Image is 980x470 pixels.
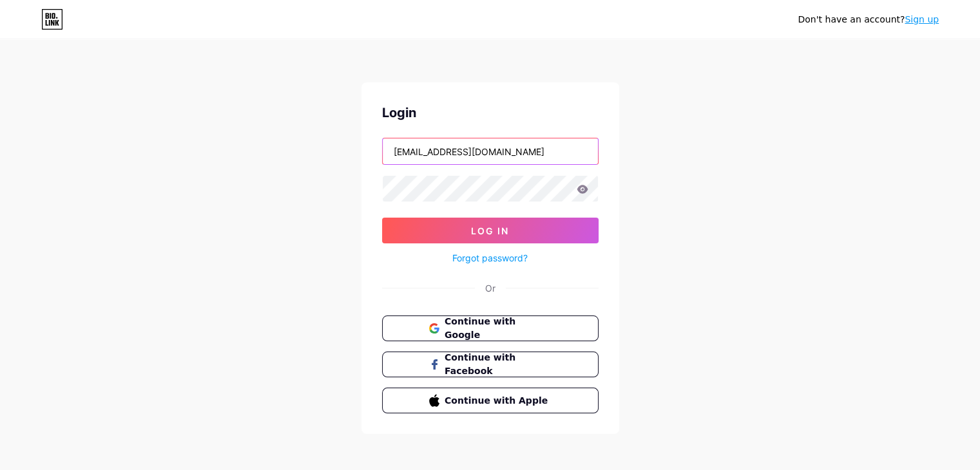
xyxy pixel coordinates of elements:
[452,251,528,265] a: Forgot password?
[445,394,551,408] span: Continue with Apple
[485,281,495,295] div: Or
[905,14,939,24] a: Sign up
[382,103,599,122] div: Login
[383,138,598,164] input: Username
[382,388,599,413] button: Continue with Apple
[382,218,599,243] button: Log In
[382,352,599,377] button: Continue with Facebook
[445,351,551,378] span: Continue with Facebook
[382,315,599,341] button: Continue with Google
[798,13,939,26] div: Don't have an account?
[445,315,551,342] span: Continue with Google
[471,225,509,236] span: Log In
